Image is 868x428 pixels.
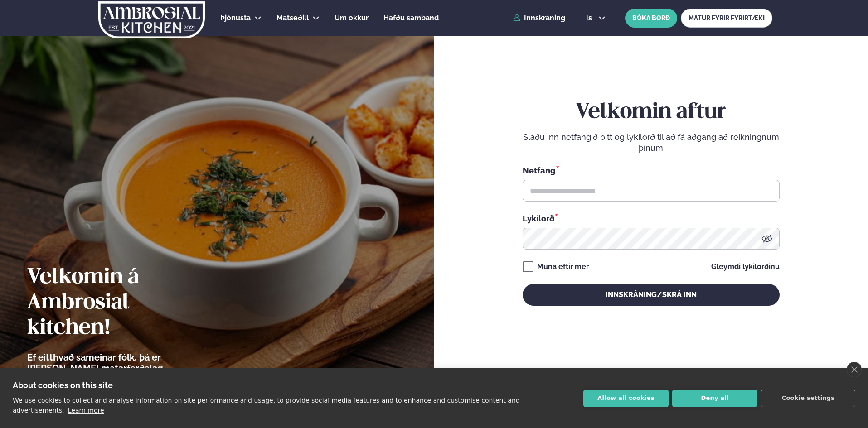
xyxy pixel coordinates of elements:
button: Allow all cookies [583,390,669,407]
p: We use cookies to collect and analyse information on site performance and usage, to provide socia... [13,397,520,414]
h2: Velkomin aftur [523,100,780,125]
span: Hafðu samband [383,14,439,22]
span: is [586,14,595,22]
a: Gleymdi lykilorðinu [711,263,780,270]
img: logo [97,1,206,38]
div: Lykilorð [523,212,780,224]
a: Þjónusta [220,13,251,24]
button: BÓKA BORÐ [625,9,677,28]
a: close [847,362,862,377]
a: MATUR FYRIR FYRIRTÆKI [681,9,772,28]
a: Learn more [68,407,104,414]
h2: Velkomin á Ambrosial kitchen! [27,265,215,341]
span: Matseðill [276,14,309,22]
a: Um okkur [335,13,369,24]
p: Ef eitthvað sameinar fólk, þá er [PERSON_NAME] matarferðalag. [27,352,215,374]
a: Hafðu samband [383,13,439,24]
span: Þjónusta [220,14,251,22]
button: Deny all [672,390,757,407]
p: Sláðu inn netfangið þitt og lykilorð til að fá aðgang að reikningnum þínum [523,132,780,154]
button: is [579,14,613,22]
button: Innskráning/Skrá inn [523,284,780,306]
button: Cookie settings [761,390,855,407]
div: Netfang [523,164,780,176]
strong: About cookies on this site [13,380,113,390]
span: Um okkur [335,14,369,22]
a: Matseðill [276,13,309,24]
a: Innskráning [513,14,565,22]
